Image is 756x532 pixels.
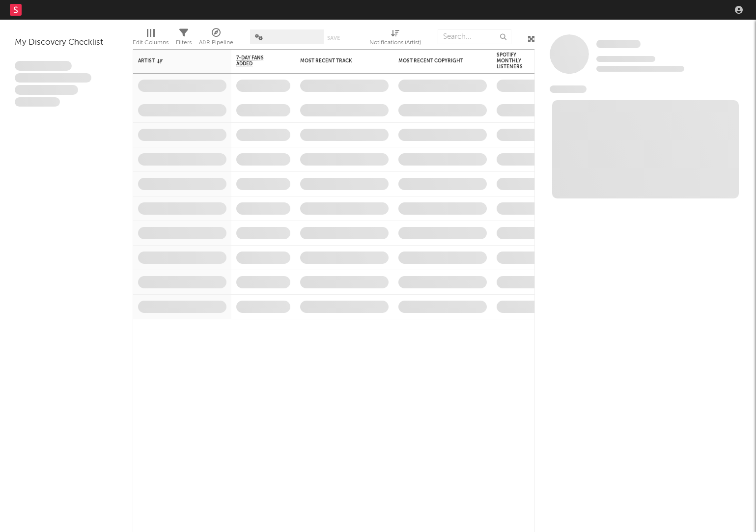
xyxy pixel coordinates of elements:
div: Spotify Monthly Listeners [497,52,531,70]
div: Notifications (Artist) [369,25,421,53]
div: Artist [138,58,212,64]
span: 0 fans last week [596,66,684,72]
div: A&R Pipeline [199,37,233,49]
span: Lorem ipsum dolor [15,61,72,71]
div: Most Recent Copyright [398,58,472,64]
div: A&R Pipeline [199,25,233,53]
button: Save [327,35,340,41]
span: Some Artist [596,40,641,48]
span: Tracking Since: [DATE] [596,56,655,62]
span: Praesent ac interdum [15,85,78,95]
div: Edit Columns [133,37,168,49]
span: News Feed [550,85,587,93]
a: Some Artist [596,39,641,49]
div: Notifications (Artist) [369,37,421,49]
input: Search... [438,29,511,44]
div: Edit Columns [133,25,168,53]
div: Filters [176,25,192,53]
span: Integer aliquet in purus et [15,73,91,83]
div: Most Recent Track [300,58,374,64]
span: Aliquam viverra [15,97,60,107]
div: My Discovery Checklist [15,37,118,49]
div: Filters [176,37,192,49]
span: 7-Day Fans Added [236,55,276,67]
